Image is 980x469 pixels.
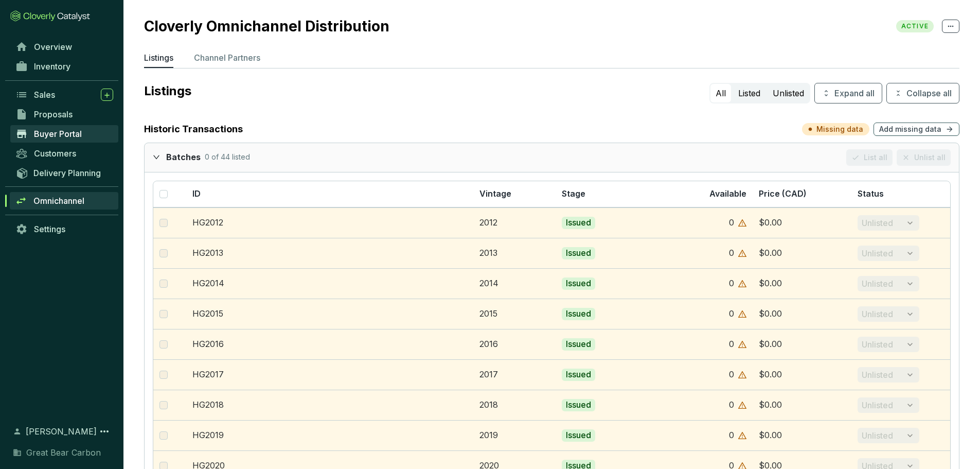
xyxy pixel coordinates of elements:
span: Collapse all [906,87,952,99]
td: 2018 [473,390,556,420]
a: HG2017 [192,369,224,379]
th: ID [186,181,473,207]
td: 2019 [473,420,556,450]
a: Delivery Planning [10,164,118,181]
p: Issued [566,308,591,320]
td: HG2018 [186,390,473,420]
div: 0 [729,217,734,229]
a: Settings [10,220,118,238]
p: Issued [566,399,591,411]
button: Expand all [814,83,882,103]
h2: Cloverly Omnichannel Distribution [144,18,400,35]
td: 2016 [473,329,556,359]
td: HG2015 [186,299,473,329]
span: warning [738,310,746,318]
div: 0 [729,308,734,320]
div: 0 [729,248,734,259]
a: HG2018 [192,399,224,410]
p: Missing data [816,124,863,134]
a: HG2013 [192,248,223,258]
span: Available [709,188,746,199]
span: Omnichannel [33,196,84,206]
th: Available [654,181,753,207]
section: $0.00 [759,399,845,411]
span: Buyer Portal [34,129,82,139]
span: Expand all [834,87,875,99]
p: Issued [566,430,591,441]
td: HG2014 [186,268,473,299]
a: HG2015 [192,308,223,319]
a: Inventory [10,58,118,75]
span: [PERSON_NAME] [26,425,97,438]
th: Vintage [473,181,556,207]
td: HG2017 [186,359,473,390]
p: Issued [566,339,591,350]
a: Omnichannel [10,192,118,210]
span: Price (CAD) [759,188,807,199]
span: Inventory [34,61,70,72]
span: Overview [34,42,72,52]
td: 2013 [473,238,556,268]
p: Issued [566,217,591,229]
section: $0.00 [759,278,845,289]
section: $0.00 [759,369,845,380]
button: Unlisted [768,84,809,102]
span: Great Bear Carbon [26,446,101,459]
a: HG2014 [192,278,224,288]
span: Customers [34,148,76,159]
a: HG2016 [192,339,224,349]
span: warning [738,219,746,227]
button: Collapse all [886,83,959,103]
section: $0.00 [759,308,845,320]
section: $0.00 [759,248,845,259]
span: warning [738,280,746,288]
span: ID [192,188,201,199]
p: 0 of 44 listed [205,152,250,163]
p: Listings [144,51,173,64]
td: HG2013 [186,238,473,268]
span: Settings [34,224,65,234]
section: $0.00 [759,430,845,441]
a: Proposals [10,106,118,123]
div: 0 [729,339,734,350]
div: 0 [729,399,734,411]
span: warning [738,431,746,440]
p: Batches [166,152,201,163]
div: expanded [153,149,166,164]
span: warning [738,401,746,409]
span: warning [738,371,746,379]
button: Listed [733,84,765,102]
div: 0 [729,430,734,441]
a: Customers [10,145,118,162]
div: 0 [729,278,734,289]
span: Vintage [479,188,511,199]
td: HG2012 [186,207,473,238]
a: Buyer Portal [10,125,118,143]
a: HG2019 [192,430,224,440]
p: Channel Partners [194,51,260,64]
button: All [710,84,731,102]
p: Issued [566,278,591,289]
td: 2014 [473,268,556,299]
p: Issued [566,369,591,380]
button: Add missing data [874,123,959,136]
span: Status [858,188,884,199]
section: $0.00 [759,217,845,229]
span: Stage [562,188,585,199]
a: Sales [10,86,118,103]
span: Delivery Planning [33,168,101,178]
a: Historic Transactions [144,122,243,136]
a: HG2012 [192,217,223,228]
th: Status [851,181,950,207]
td: HG2019 [186,420,473,450]
section: $0.00 [759,339,845,350]
span: warning [738,340,746,349]
th: Stage [556,181,654,207]
p: Listings [144,83,705,99]
a: Overview [10,38,118,56]
span: Proposals [34,109,73,119]
td: 2012 [473,207,556,238]
span: warning [738,249,746,257]
div: 0 [729,369,734,380]
td: 2015 [473,299,556,329]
